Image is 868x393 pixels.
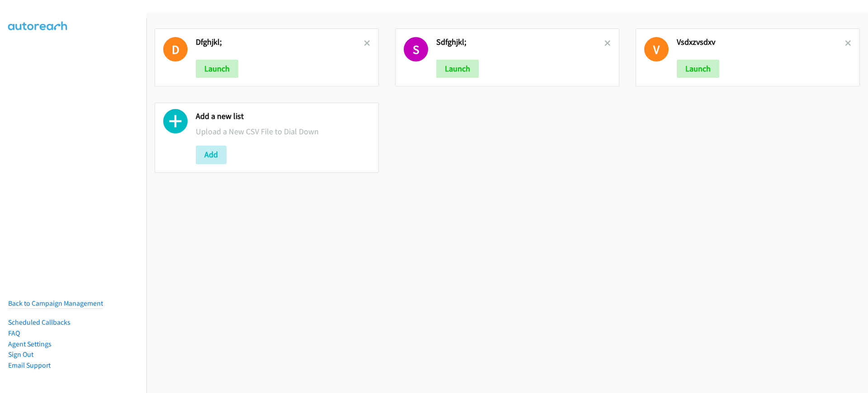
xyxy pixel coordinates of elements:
[8,340,52,348] a: Agent Settings
[677,60,719,78] button: Launch
[644,37,669,62] h1: V
[196,37,364,47] h2: Dfghjkl;
[8,329,20,337] a: FAQ
[677,37,845,47] h2: Vsdxzvsdxv
[8,361,51,369] a: Email Support
[436,37,604,47] h2: Sdfghjkl;
[196,111,370,122] h2: Add a new list
[196,146,226,164] button: Add
[8,350,33,359] a: Sign Out
[8,318,71,327] a: Scheduled Callbacks
[8,299,103,308] a: Back to Campaign Management
[404,37,428,62] h1: S
[163,37,188,62] h1: D
[196,125,370,137] p: Upload a New CSV File to Dial Down
[196,60,238,78] button: Launch
[436,60,479,78] button: Launch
